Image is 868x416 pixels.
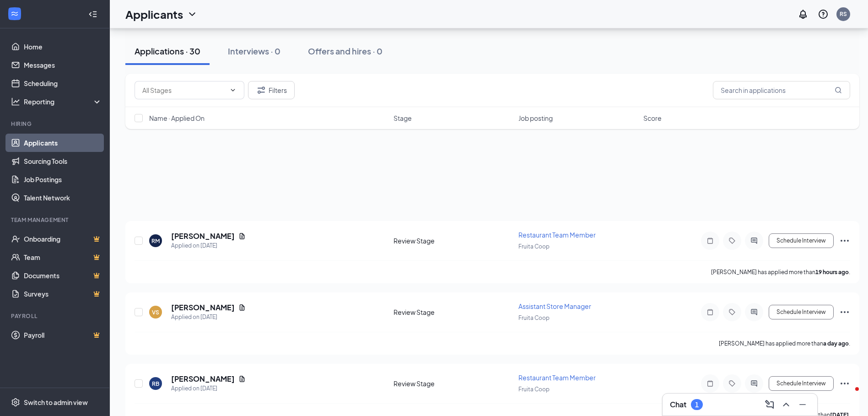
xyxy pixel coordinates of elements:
div: Applied on [DATE] [171,384,246,393]
b: 19 hours ago [815,269,849,276]
div: Applied on [DATE] [171,241,246,250]
svg: ComposeMessage [764,399,775,410]
button: ChevronUp [779,397,793,412]
svg: Collapse [88,10,97,19]
a: Messages [24,56,102,74]
svg: Ellipses [839,378,850,389]
svg: Note [705,308,716,316]
div: Review Stage [394,379,513,388]
a: Applicants [24,134,102,152]
div: 1 [695,401,699,409]
a: DocumentsCrown [24,266,102,285]
svg: Note [705,380,716,387]
svg: ChevronDown [187,9,198,20]
button: Filter Filters [248,81,295,99]
h5: [PERSON_NAME] [171,231,235,241]
div: Switch to admin view [24,398,88,407]
h1: Applicants [125,6,183,22]
svg: Settings [11,398,20,407]
span: Fruita Coop [518,314,550,321]
a: OnboardingCrown [24,230,102,248]
a: Scheduling [24,74,102,92]
svg: ChevronUp [781,399,792,410]
a: Home [24,38,102,56]
span: Restaurant Team Member [518,373,596,382]
svg: Tag [727,237,738,244]
button: Schedule Interview [769,305,834,319]
svg: Notifications [798,9,809,20]
a: TeamCrown [24,248,102,266]
button: Minimize [795,397,810,412]
b: a day ago [823,340,849,347]
div: Applications · 30 [135,45,200,57]
div: Applied on [DATE] [171,313,246,322]
div: Payroll [11,312,100,320]
button: Schedule Interview [769,233,834,248]
span: Name · Applied On [149,113,205,123]
svg: Ellipses [839,307,850,318]
span: Score [643,113,662,123]
svg: Tag [727,308,738,316]
div: RM [151,237,160,245]
span: Restaurant Team Member [518,231,596,239]
span: Stage [394,113,412,123]
p: [PERSON_NAME] has applied more than . [711,268,850,276]
svg: Minimize [797,399,808,410]
svg: MagnifyingGlass [835,86,842,94]
svg: ActiveChat [749,380,760,387]
div: Hiring [11,120,100,128]
svg: Ellipses [839,235,850,246]
a: Job Postings [24,170,102,189]
div: Review Stage [394,236,513,245]
a: PayrollCrown [24,326,102,344]
p: [PERSON_NAME] has applied more than . [719,340,850,347]
input: All Stages [142,85,226,95]
svg: WorkstreamLogo [10,9,19,18]
span: Fruita Coop [518,386,550,393]
div: VS [152,308,159,316]
div: Offers and hires · 0 [308,45,383,57]
div: Team Management [11,216,100,224]
svg: Document [238,304,246,311]
button: Schedule Interview [769,376,834,391]
h3: Chat [670,400,686,410]
div: RB [152,380,159,388]
input: Search in applications [713,81,850,99]
h5: [PERSON_NAME] [171,374,235,384]
svg: Document [238,232,246,240]
svg: ChevronDown [229,86,237,94]
h5: [PERSON_NAME] [171,303,235,313]
span: Fruita Coop [518,243,550,250]
div: Review Stage [394,308,513,317]
svg: Analysis [11,97,20,106]
div: RS [840,10,847,18]
span: Job posting [518,113,553,123]
div: Interviews · 0 [228,45,280,57]
svg: Document [238,375,246,383]
div: Reporting [24,97,102,106]
a: Talent Network [24,189,102,207]
iframe: Intercom live chat [837,385,859,407]
svg: QuestionInfo [818,9,829,20]
a: Sourcing Tools [24,152,102,170]
svg: Note [705,237,716,244]
span: Assistant Store Manager [518,302,591,310]
button: ComposeMessage [762,397,777,412]
svg: Filter [256,85,267,96]
svg: ActiveChat [749,237,760,244]
svg: ActiveChat [749,308,760,316]
svg: Tag [727,380,738,387]
a: SurveysCrown [24,285,102,303]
